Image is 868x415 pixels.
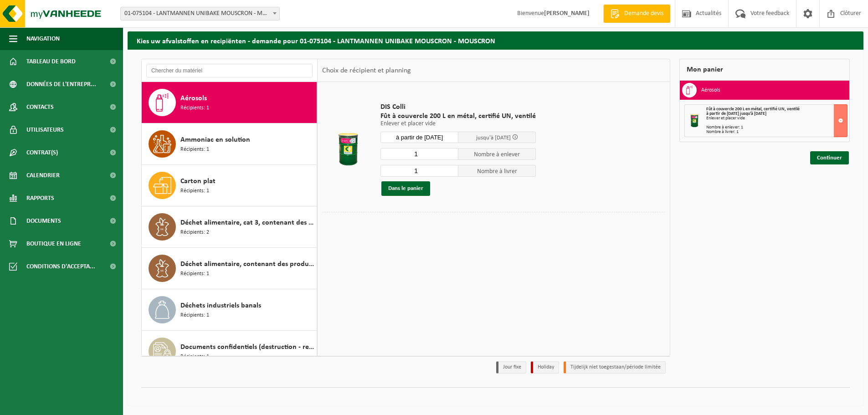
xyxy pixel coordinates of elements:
span: Calendrier [26,164,60,187]
button: Documents confidentiels (destruction - recyclage) Récipients: 1 [142,331,317,372]
span: Demande devis [622,9,666,18]
span: Utilisateurs [26,118,64,141]
li: Tijdelijk niet toegestaan/période limitée [564,361,666,374]
strong: [PERSON_NAME] [544,10,590,17]
span: DIS Colli [380,102,536,112]
input: Sélectionnez date [380,132,458,143]
span: Documents confidentiels (destruction - recyclage) [180,342,314,353]
div: Nombre à enlever: 1 [706,125,847,130]
span: Contacts [26,96,54,118]
button: Déchets industriels banals Récipients: 1 [142,289,317,331]
li: Holiday [531,361,559,374]
h3: Aérosols [701,83,720,97]
span: Aérosols [180,93,207,104]
span: Récipients: 1 [180,145,209,154]
h2: Kies uw afvalstoffen en recipiënten - demande pour 01-075104 - LANTMANNEN UNIBAKE MOUSCRON - MOUS... [128,31,863,49]
span: 01-075104 - LANTMANNEN UNIBAKE MOUSCRON - MOUSCRON [121,7,279,20]
a: Demande devis [603,5,670,23]
div: Enlever et placer vide [706,116,847,121]
span: Données de l'entrepr... [26,73,96,96]
span: Récipients: 1 [180,311,209,320]
span: Boutique en ligne [26,232,81,255]
div: Mon panier [679,59,850,81]
input: Chercher du matériel [146,64,313,77]
span: Navigation [26,27,60,50]
span: Récipients: 2 [180,228,209,237]
p: Enlever et placer vide [380,121,536,127]
button: Ammoniac en solution Récipients: 1 [142,123,317,165]
span: Déchet alimentaire, contenant des produits d'origine animale, emballage mélangé (sans verre), cat 3 [180,259,314,270]
li: Jour fixe [496,361,526,374]
span: Récipients: 1 [180,104,209,113]
span: Conditions d'accepta... [26,255,95,278]
span: 01-075104 - LANTMANNEN UNIBAKE MOUSCRON - MOUSCRON [120,7,280,20]
span: Récipients: 1 [180,187,209,195]
strong: à partir de [DATE] jusqu'à [DATE] [706,111,766,116]
span: Fût à couvercle 200 L en métal, certifié UN, ventilé [380,112,536,121]
button: Carton plat Récipients: 1 [142,165,317,206]
button: Déchet alimentaire, cat 3, contenant des produits d'origine animale, emballage synthétique Récipi... [142,206,317,248]
span: Nombre à livrer [458,165,536,177]
a: Continuer [810,151,849,164]
span: Carton plat [180,176,216,187]
div: Choix de récipient et planning [318,59,416,82]
span: Rapports [26,187,54,210]
span: Nombre à enlever [458,148,536,160]
div: Nombre à livrer: 1 [706,130,847,134]
span: Ammoniac en solution [180,134,250,145]
span: Récipients: 1 [180,353,209,361]
span: Récipients: 1 [180,270,209,278]
span: Documents [26,210,61,232]
span: Déchet alimentaire, cat 3, contenant des produits d'origine animale, emballage synthétique [180,217,314,228]
span: Déchets industriels banals [180,300,261,311]
span: Fût à couvercle 200 L en métal, certifié UN, ventilé [706,107,800,112]
span: Contrat(s) [26,141,58,164]
span: Tableau de bord [26,50,76,73]
button: Aérosols Récipients: 1 [142,82,317,123]
button: Déchet alimentaire, contenant des produits d'origine animale, emballage mélangé (sans verre), cat... [142,248,317,289]
button: Dans le panier [381,181,430,196]
span: jusqu'à [DATE] [476,135,511,141]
